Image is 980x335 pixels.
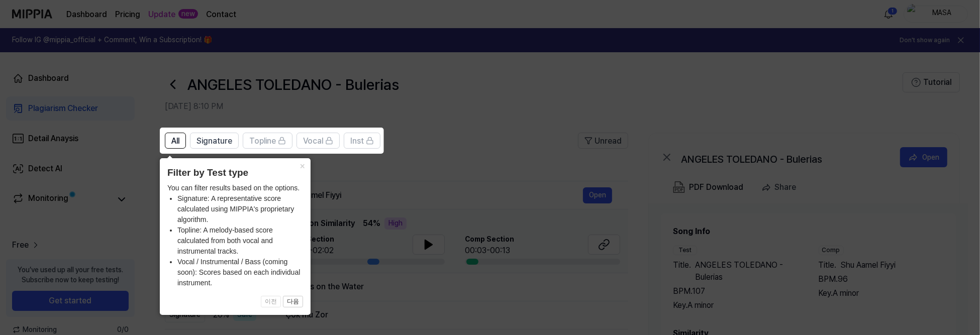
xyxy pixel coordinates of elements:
button: Topline [243,133,292,149]
li: Vocal / Instrumental / Bass (coming soon): Scores based on each individual instrument. [177,257,303,288]
button: 다음 [283,296,303,308]
button: Vocal [297,133,340,149]
div: You can filter results based on the options. [167,183,303,288]
button: All [165,133,186,149]
span: Vocal [303,135,323,147]
button: Close [295,158,311,172]
button: Signature [190,133,239,149]
button: Inst [344,133,380,149]
span: Topline [249,135,276,147]
li: Signature: A representative score calculated using MIPPIA's proprietary algorithm. [177,193,303,225]
span: All [171,135,179,147]
span: Inst [350,135,364,147]
header: Filter by Test type [167,166,303,180]
span: Signature [197,135,232,147]
li: Topline: A melody-based score calculated from both vocal and instrumental tracks. [177,225,303,257]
